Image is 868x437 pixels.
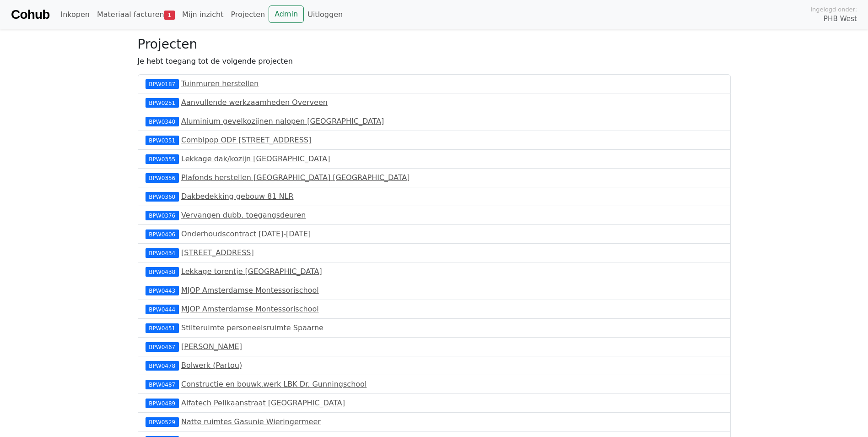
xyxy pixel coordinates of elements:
[824,14,857,24] span: PHB West
[146,211,179,220] div: BPW0376
[181,79,259,88] a: Tuinmuren herstellen
[181,117,384,126] a: Aluminium gevelkozijnen nalopen [GEOGRAPHIC_DATA]
[227,5,269,24] a: Projecten
[146,98,179,107] div: BPW0251
[181,192,293,201] a: Dakbedekking gebouw 81 NLR
[164,11,175,20] span: 1
[810,5,857,14] span: Ingelogd onder:
[181,361,242,370] a: Bolwerk (Partou)
[146,361,179,370] div: BPW0478
[181,286,319,295] a: MJOP Amsterdamse Montessorischool
[181,380,367,388] a: Constructie en bouwk.werk LBK Dr. Gunningschool
[181,323,323,332] a: Stilteruimte personeelsruimte Spaarne
[269,5,304,23] a: Admin
[138,37,731,52] h3: Projecten
[181,342,242,351] a: [PERSON_NAME]
[181,173,410,182] a: Plafonds herstellen [GEOGRAPHIC_DATA] [GEOGRAPHIC_DATA]
[146,117,179,126] div: BPW0340
[146,192,179,201] div: BPW0360
[178,5,227,24] a: Mijn inzicht
[181,211,306,219] a: Vervangen dubb. toegangsdeuren
[146,136,179,145] div: BPW0351
[181,229,311,238] a: Onderhoudscontract [DATE]-[DATE]
[146,305,179,314] div: BPW0444
[93,5,178,24] a: Materiaal facturen1
[138,56,731,67] p: Je hebt toegang tot de volgende projecten
[181,136,311,144] a: Combipop ODF [STREET_ADDRESS]
[146,417,179,426] div: BPW0529
[181,154,330,163] a: Lekkage dak/kozijn [GEOGRAPHIC_DATA]
[146,154,179,164] div: BPW0355
[146,79,179,88] div: BPW0187
[181,248,254,257] a: [STREET_ADDRESS]
[146,286,179,295] div: BPW0443
[146,248,179,257] div: BPW0434
[146,342,179,351] div: BPW0467
[181,399,345,407] a: Alfatech Pelikaanstraat [GEOGRAPHIC_DATA]
[146,399,179,408] div: BPW0489
[181,98,328,107] a: Aanvullende werkzaamheden Overveen
[146,323,179,333] div: BPW0451
[146,229,179,239] div: BPW0406
[146,267,179,276] div: BPW0438
[181,305,319,313] a: MJOP Amsterdamse Montessorischool
[181,417,321,426] a: Natte ruimtes Gasunie Wieringermeer
[304,5,346,24] a: Uitloggen
[146,380,179,389] div: BPW0487
[181,267,322,276] a: Lekkage torentje [GEOGRAPHIC_DATA]
[11,4,49,26] a: Cohub
[146,173,179,182] div: BPW0356
[57,5,93,24] a: Inkopen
